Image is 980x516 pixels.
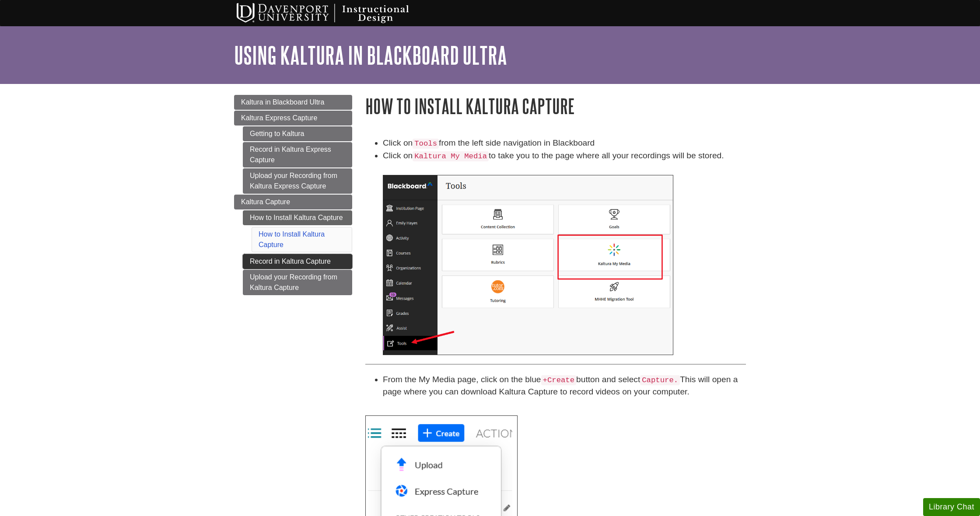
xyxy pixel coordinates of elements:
[241,98,324,106] span: Kaltura in Blackboard Ultra
[243,254,352,269] a: Record in Kaltura Capture
[234,195,352,209] a: Kaltura Capture
[243,168,352,194] a: Upload your Recording from Kaltura Express Capture
[243,210,352,225] a: How to Install Kaltura Capture
[234,95,352,110] a: Kaltura in Blackboard Ultra
[365,95,746,117] h1: How to Install Kaltura Capture
[241,114,317,122] span: Kaltura Express Capture
[243,270,352,295] a: Upload your Recording from Kaltura Capture
[413,151,489,161] code: Kaltura My Media
[541,375,577,385] code: +Create
[923,498,980,516] button: Library Chat
[259,230,325,248] a: How to Install Kaltura Capture
[241,198,290,206] span: Kaltura Capture
[234,95,352,295] div: Guide Page Menu
[234,111,352,126] a: Kaltura Express Capture
[640,375,680,385] code: Capture.
[243,126,352,141] a: Getting to Kaltura
[234,42,507,69] a: Using Kaltura in Blackboard Ultra
[413,139,439,149] code: Tools
[383,137,746,150] li: Click on from the left side navigation in Blackboard
[383,373,746,399] li: From the My Media page, click on the blue button and select This will open a page where you can d...
[243,142,352,167] a: Record in Kaltura Express Capture
[383,175,673,355] img: blackboard tools
[383,150,746,355] li: Click on to take you to the page where all your recordings will be stored.
[230,2,440,24] img: Davenport University Instructional Design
